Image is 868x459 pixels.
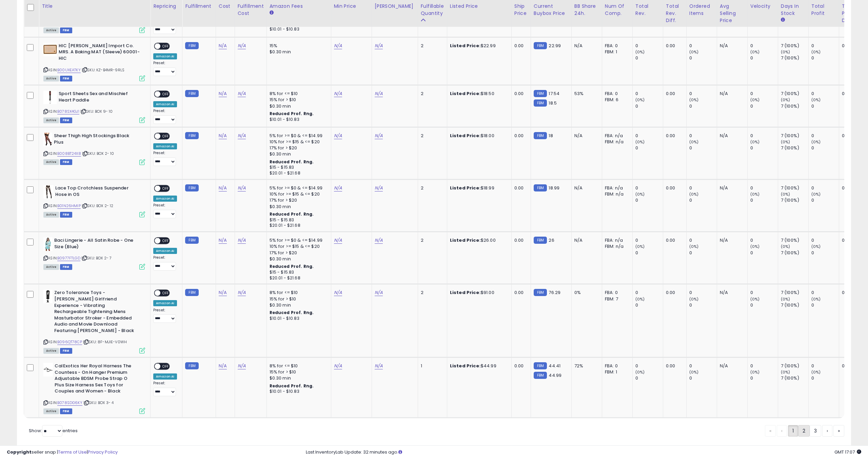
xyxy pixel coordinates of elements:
div: 7 (100%) [781,55,808,61]
div: $20.01 - $21.68 [270,223,326,228]
div: 5% for >= $0 & <= $14.99 [270,185,326,191]
div: 2 [421,290,442,296]
small: (0%) [635,139,645,145]
span: 22.99 [549,42,561,49]
small: (0%) [781,97,790,103]
div: 0 [635,43,663,49]
div: $20.01 - $21.68 [270,275,326,281]
div: 0.00 [514,43,526,49]
div: Fulfillment Cost [238,3,264,17]
div: 2 [421,237,442,243]
a: N/A [334,42,342,49]
small: Days In Stock. [781,17,785,23]
div: 0.00 [666,133,681,139]
div: 0.00 [514,185,526,191]
span: 17.54 [549,90,559,97]
small: (0%) [750,191,760,197]
b: Sheer Thigh High Stockings Black Plus [54,133,136,147]
div: FBA: 0 [605,290,627,296]
a: N/A [375,289,383,296]
small: (0%) [811,49,821,55]
div: 0 [689,133,717,139]
small: (0%) [689,244,699,249]
span: 18.99 [549,185,559,191]
div: Amazon AI [153,248,177,254]
span: | SKU: BOX 2- 10 [82,151,114,156]
b: Zero Tolerance Toys - [PERSON_NAME] Girlfriend Experience - Vibrating Rechargeable Tightening Men... [54,290,137,335]
div: $18.99 [450,185,506,191]
b: Lace Top Crotchless Suspender Hose in OS [55,185,138,199]
div: 17% for > $20 [270,145,326,151]
div: $15 - $15.83 [270,165,326,170]
small: (0%) [811,139,821,145]
a: N/A [238,132,246,139]
img: 31RaHAVxorL._SL40_.jpg [43,185,54,199]
span: All listings currently available for purchase on Amazon [43,212,59,218]
div: 0 [811,145,839,151]
small: (0%) [635,97,645,103]
b: Listed Price: [450,185,481,191]
div: 2 [421,91,442,97]
div: 0 [689,145,717,151]
small: FBM [534,99,547,107]
div: 0 [811,197,839,203]
small: (0%) [781,244,790,249]
div: [PERSON_NAME] [375,3,415,10]
a: N/A [375,363,383,369]
div: 0 [635,103,663,109]
div: BB Share 24h. [574,3,599,17]
span: All listings currently available for purchase on Amazon [43,159,59,165]
small: (0%) [689,191,699,197]
a: N/A [375,237,383,244]
a: N/A [375,132,383,139]
div: 5% for >= $0 & <= $14.99 [270,237,326,243]
div: $0.30 min [270,256,326,262]
div: Amazon AI [153,53,177,59]
small: (0%) [635,244,645,249]
b: Listed Price: [450,237,481,243]
b: Reduced Prof. Rng. [270,159,314,165]
div: FBM: n/a [605,243,627,250]
span: FBM [60,212,72,218]
small: (0%) [811,191,821,197]
div: 7 (100%) [781,43,808,49]
div: Fulfillable Quantity [421,3,444,17]
small: FBM [534,42,547,49]
div: Repricing [153,3,179,10]
a: N/A [334,363,342,369]
small: (0%) [781,139,790,145]
div: 0.00 [842,91,855,97]
b: Reduced Prof. Rng. [270,111,314,116]
a: N/A [334,289,342,296]
div: $10.01 - $10.83 [270,117,326,123]
span: FBM [60,76,72,81]
div: Preset: [153,109,177,124]
div: N/A [574,43,597,49]
div: 0.00 [514,237,526,243]
small: FBM [534,90,547,97]
b: Listed Price: [450,132,481,139]
div: 10% for >= $15 & <= $20 [270,139,326,145]
div: 0 [635,55,663,61]
a: N/A [238,90,246,97]
a: B078SDG6KY [57,400,82,406]
div: 0.00 [842,185,855,191]
div: FBA: n/a [605,237,627,243]
div: 0.00 [666,237,681,243]
div: N/A [574,133,597,139]
div: $18.50 [450,91,506,97]
div: $15 - $15.83 [270,270,326,275]
small: FBM [534,184,547,191]
div: FBM: n/a [605,191,627,197]
div: $0.30 min [270,49,326,55]
a: N/A [219,363,227,369]
div: Preset: [153,203,177,218]
div: 15% for > $10 [270,97,326,103]
b: HIC [PERSON_NAME] Import Co. MRS. A Baking MAT (Sleeve) 60001-HIC [59,43,141,63]
div: 0.00 [666,91,681,97]
a: 1 [788,425,798,437]
small: (0%) [689,139,699,145]
a: B096QT78CP [57,339,82,345]
div: Total Rev. [635,3,660,17]
div: 0.00 [842,237,855,243]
